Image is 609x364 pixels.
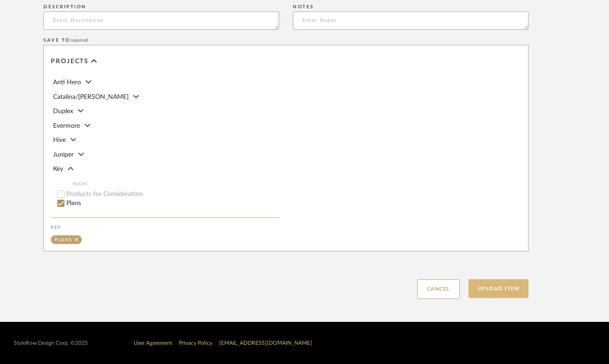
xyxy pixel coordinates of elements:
[179,340,212,346] a: Privacy Policy
[53,137,66,143] span: Hive
[293,4,528,10] div: Notes
[73,180,279,188] span: ROOM
[43,4,279,10] div: Description
[51,58,89,65] span: Projects
[53,108,73,114] span: Duplex
[54,238,72,242] div: Plans
[43,38,528,43] div: Save To
[219,340,312,346] a: [EMAIL_ADDRESS][DOMAIN_NAME]
[134,340,172,346] a: User Agreement
[53,152,74,158] span: Juniper
[53,94,129,100] span: Catalina/[PERSON_NAME]
[53,166,63,172] span: Key
[51,225,279,230] div: Key
[53,79,81,86] span: Anti Hero
[66,200,279,206] label: Plans
[70,38,88,43] span: required
[417,279,460,299] button: Cancel
[469,279,529,298] button: Upload Item
[53,123,80,129] span: Evermore
[14,340,88,347] div: StyleRow Design Corp. ©2025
